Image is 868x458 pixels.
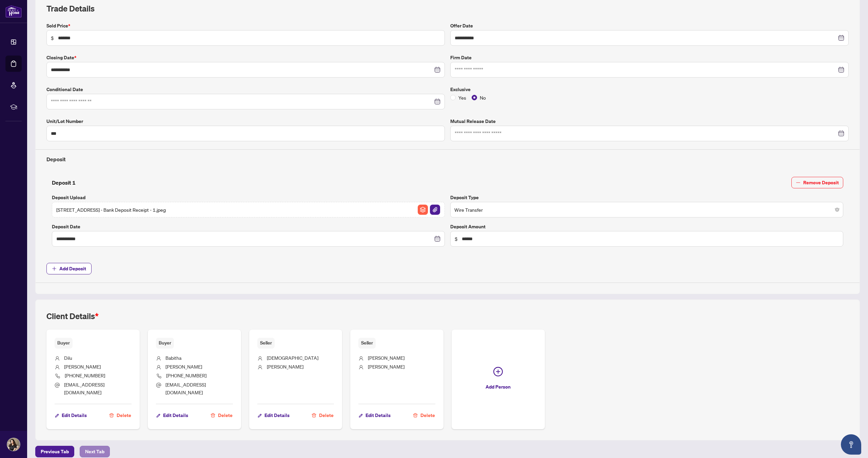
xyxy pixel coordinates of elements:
span: [PERSON_NAME] [368,363,405,370]
button: File Attachement [430,204,440,215]
span: [PERSON_NAME] [368,355,405,361]
span: No [477,94,489,101]
button: Add Person [452,330,545,429]
span: Edit Details [366,410,391,421]
button: Next Tab [80,446,110,457]
label: Closing Date [46,54,445,61]
button: Remove Deposit [791,177,843,188]
img: Profile Icon [7,438,20,451]
label: Unit/Lot Number [46,118,445,125]
label: Deposit Upload [52,194,445,201]
span: minus [796,180,801,185]
span: Remove Deposit [803,177,839,188]
label: Firm Date [450,54,849,61]
span: Babitha [165,355,181,361]
span: Yes [456,94,469,101]
button: Edit Details [156,410,189,421]
span: Seller [358,338,376,348]
span: [STREET_ADDRESS] - Bank Deposit Receipt - 1.jpeg [56,206,166,213]
span: Buyer [156,338,174,348]
span: Edit Details [62,410,87,421]
span: Buyer [55,338,73,348]
span: Add Person [486,381,511,392]
span: Dilu [64,355,72,361]
span: Next Tab [85,446,104,457]
h2: Trade Details [46,3,849,14]
span: Wire Transfer [454,203,839,216]
img: File Archive [418,205,428,215]
button: Add Deposit [46,263,92,274]
span: Edit Details [264,410,290,421]
img: File Attachement [430,205,440,215]
span: [EMAIL_ADDRESS][DOMAIN_NAME] [165,381,206,395]
button: Delete [109,410,132,421]
button: Edit Details [55,410,87,421]
label: Sold Price [46,22,445,29]
label: Deposit Type [450,194,843,201]
span: plus-circle [493,367,503,376]
h4: Deposit [46,155,849,163]
span: Add Deposit [59,263,86,274]
button: Edit Details [358,410,391,421]
label: Conditional Date [46,86,445,93]
span: close-circle [835,208,839,212]
span: [STREET_ADDRESS] - Bank Deposit Receipt - 1.jpegFile ArchiveFile Attachement [52,202,445,217]
span: [PHONE_NUMBER] [166,372,206,378]
span: [PERSON_NAME] [64,363,101,370]
span: [DEMOGRAPHIC_DATA] [267,355,318,361]
button: Delete [311,410,334,421]
label: Offer Date [450,22,849,29]
span: [PERSON_NAME] [267,363,303,370]
span: Seller [257,338,275,348]
span: Delete [117,410,131,421]
button: Edit Details [257,410,290,421]
button: Delete [413,410,435,421]
label: Exclusive [450,86,849,93]
span: Delete [218,410,233,421]
label: Deposit Date [52,223,445,230]
button: Delete [210,410,233,421]
span: Edit Details [163,410,188,421]
h4: Deposit 1 [52,179,76,187]
span: $ [455,235,458,243]
span: $ [51,34,54,42]
span: [EMAIL_ADDRESS][DOMAIN_NAME] [64,381,104,395]
button: Previous Tab [35,446,74,457]
h2: Client Details [46,311,99,321]
label: Mutual Release Date [450,118,849,125]
span: Previous Tab [41,446,69,457]
label: Deposit Amount [450,223,843,230]
span: plus [52,266,57,271]
img: logo [5,5,22,18]
button: Open asap [841,434,861,455]
span: [PHONE_NUMBER] [65,372,105,378]
span: Delete [420,410,435,421]
span: [PERSON_NAME] [165,363,202,370]
span: Delete [319,410,334,421]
